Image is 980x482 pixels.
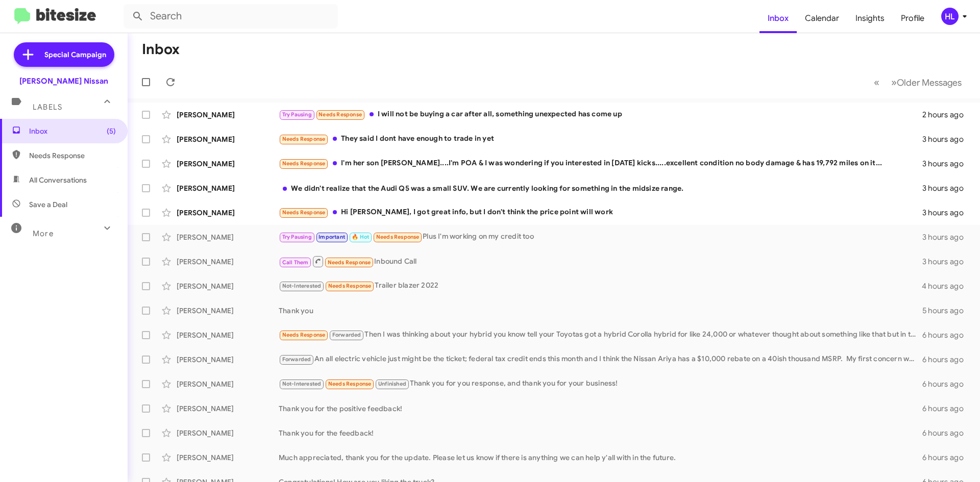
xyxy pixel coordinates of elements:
[282,136,326,142] span: Needs Response
[107,126,116,136] span: (5)
[279,280,922,292] div: Trailer blazer 2022
[922,379,972,389] div: 6 hours ago
[922,452,972,463] div: 6 hours ago
[847,4,893,33] a: Insights
[885,72,968,93] button: Next
[378,380,406,387] span: Unfinished
[279,403,922,414] div: Thank you for the positive feedback!
[282,332,326,338] span: Needs Response
[282,111,312,118] span: Try Pausing
[142,41,180,58] h1: Inbox
[177,208,279,218] div: [PERSON_NAME]
[14,42,114,67] a: Special Campaign
[922,330,972,340] div: 6 hours ago
[922,208,972,218] div: 3 hours ago
[874,76,879,89] span: «
[891,76,897,89] span: »
[282,380,322,387] span: Not-Interested
[922,306,972,316] div: 5 hours ago
[177,403,279,414] div: [PERSON_NAME]
[759,4,797,33] a: Inbox
[282,234,312,240] span: Try Pausing
[279,109,922,120] div: I will not be buying a car after all, something unexpected has come up
[279,133,922,145] div: They said I dont have enough to trade in yet
[282,259,309,266] span: Call Them
[279,231,922,243] div: Plus I'm working on my credit too
[352,234,369,240] span: 🔥 Hot
[279,207,922,218] div: Hi [PERSON_NAME], I got great info, but I don't think the price point will work
[124,4,338,29] input: Search
[922,134,972,144] div: 3 hours ago
[282,209,326,216] span: Needs Response
[922,257,972,267] div: 3 hours ago
[29,126,116,136] span: Inbox
[328,380,372,387] span: Needs Response
[177,306,279,316] div: [PERSON_NAME]
[19,76,108,86] div: [PERSON_NAME] Nissan
[279,183,922,193] div: We didn't realize that the Audi Q5 was a small SUV. We are currently looking for something in the...
[330,331,363,340] span: Forwarded
[922,110,972,120] div: 2 hours ago
[177,257,279,267] div: [PERSON_NAME]
[933,8,969,25] button: HL
[797,4,847,33] a: Calendar
[177,281,279,291] div: [PERSON_NAME]
[279,353,922,365] div: An all electric vehicle just might be the ticket; federal tax credit ends this month and I think ...
[280,355,313,365] span: Forwarded
[282,283,322,289] span: Not-Interested
[922,281,972,291] div: 4 hours ago
[328,259,371,266] span: Needs Response
[922,232,972,242] div: 3 hours ago
[177,232,279,242] div: [PERSON_NAME]
[922,159,972,169] div: 3 hours ago
[922,183,972,193] div: 3 hours ago
[376,234,420,240] span: Needs Response
[318,234,345,240] span: Important
[33,103,62,112] span: Labels
[177,110,279,120] div: [PERSON_NAME]
[44,49,106,60] span: Special Campaign
[177,159,279,169] div: [PERSON_NAME]
[868,72,886,93] button: Previous
[29,199,67,210] span: Save a Deal
[868,72,968,93] nav: Page navigation example
[318,111,362,118] span: Needs Response
[279,255,922,268] div: Inbound Call
[177,452,279,463] div: [PERSON_NAME]
[33,229,54,238] span: More
[177,428,279,438] div: [PERSON_NAME]
[282,160,326,167] span: Needs Response
[177,379,279,389] div: [PERSON_NAME]
[922,403,972,414] div: 6 hours ago
[177,330,279,340] div: [PERSON_NAME]
[893,4,933,33] a: Profile
[279,306,922,316] div: Thank you
[279,378,922,390] div: Thank you for you response, and thank you for your business!
[922,428,972,438] div: 6 hours ago
[177,183,279,193] div: [PERSON_NAME]
[29,150,116,161] span: Needs Response
[941,8,959,25] div: HL
[279,452,922,463] div: Much appreciated, thank you for the update. Please let us know if there is anything we can help y...
[29,175,87,185] span: All Conversations
[922,354,972,365] div: 6 hours ago
[897,77,962,88] span: Older Messages
[177,134,279,144] div: [PERSON_NAME]
[177,354,279,365] div: [PERSON_NAME]
[279,428,922,438] div: Thank you for the feedback!
[279,329,922,341] div: Then I was thinking about your hybrid you know tell your Toyotas got a hybrid Corolla hybrid for ...
[279,158,922,169] div: I'm her son [PERSON_NAME]....I'm POA & I was wondering if you interested in [DATE] kicks.....exce...
[328,283,372,289] span: Needs Response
